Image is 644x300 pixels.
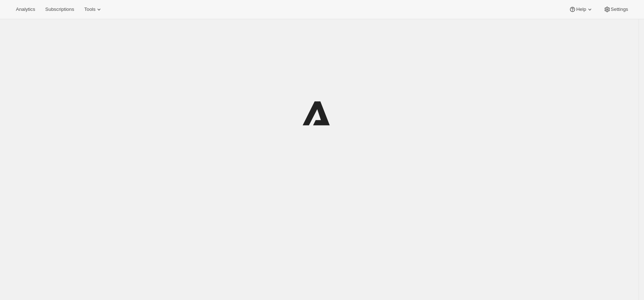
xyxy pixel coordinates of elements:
button: Analytics [12,4,39,14]
button: Settings [599,4,632,14]
button: Subscriptions [41,4,78,14]
span: Help [576,7,586,12]
span: Analytics [16,7,35,12]
button: Help [565,4,597,14]
button: Tools [80,4,107,14]
span: Subscriptions [45,7,74,12]
span: Tools [84,7,95,12]
span: Settings [611,7,628,12]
